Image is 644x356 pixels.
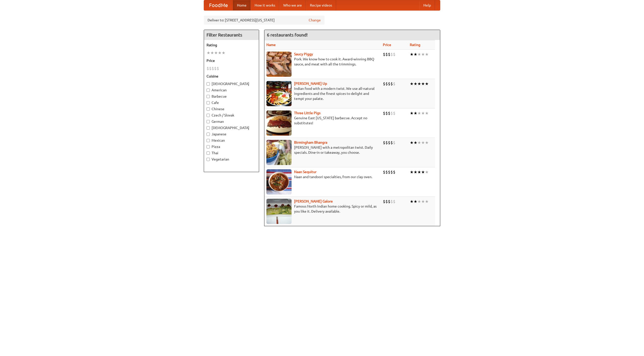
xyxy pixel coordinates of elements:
[294,199,333,203] a: [PERSON_NAME] Galore
[410,81,414,87] li: ★
[393,52,395,57] li: $
[266,204,379,214] p: Famous North Indian home cooking. Spicy or mild, as you like it. Delivery available.
[390,140,393,145] li: $
[425,169,429,175] li: ★
[414,140,417,145] li: ★
[390,110,393,116] li: $
[207,106,256,111] label: Chinese
[294,140,327,144] a: Birmingham Bhangra
[207,94,256,99] label: Barbecue
[410,140,414,145] li: ★
[410,52,414,57] li: ★
[419,0,435,10] a: Help
[425,52,429,57] li: ★
[251,0,279,10] a: How it works
[425,199,429,204] li: ★
[421,81,425,87] li: ★
[204,16,325,25] div: Deliver to: [STREET_ADDRESS][US_STATE]
[383,52,385,57] li: $
[410,43,420,47] a: Rating
[207,43,256,48] h5: Rating
[388,199,390,204] li: $
[207,145,210,148] input: Pizza
[294,111,320,115] a: Three Little Pigs
[207,126,210,130] input: [DEMOGRAPHIC_DATA]
[388,110,390,116] li: $
[267,32,308,37] ng-pluralize: 6 restaurants found!
[390,199,393,204] li: $
[207,150,256,155] label: Thai
[266,140,292,165] img: bhangra.jpg
[204,0,233,10] a: FoodMe
[393,169,395,175] li: $
[388,81,390,87] li: $
[417,52,421,57] li: ★
[266,81,292,106] img: curryup.jpg
[207,101,210,104] input: Cafe
[425,81,429,87] li: ★
[266,43,276,47] a: Name
[421,52,425,57] li: ★
[266,169,292,194] img: naansequitur.jpg
[417,81,421,87] li: ★
[207,113,256,118] label: Czech / Slovak
[294,170,316,174] a: Naan Sequitur
[207,138,256,143] label: Mexican
[390,169,393,175] li: $
[383,199,385,204] li: $
[207,74,256,79] h5: Cuisine
[393,110,395,116] li: $
[204,30,259,40] h4: Filter Restaurants
[207,125,256,130] label: [DEMOGRAPHIC_DATA]
[410,110,414,116] li: ★
[309,18,321,23] a: Change
[222,50,225,56] li: ★
[266,57,379,67] p: Pork. We know how to cook it. Award-winning BBQ sauce, and meat with all the trimmings.
[414,169,417,175] li: ★
[417,199,421,204] li: ★
[207,157,256,162] label: Vegetarian
[266,115,379,126] p: Genuine East [US_STATE] barbecue. Accept no substitutes!
[425,140,429,145] li: ★
[266,145,379,155] p: [PERSON_NAME] with a metropolitan twist. Daily specials. Dine-in or takeaway, you choose.
[410,199,414,204] li: ★
[383,81,385,87] li: $
[385,52,388,57] li: $
[410,169,414,175] li: ★
[207,132,256,137] label: Japanese
[388,140,390,145] li: $
[417,169,421,175] li: ★
[383,43,391,47] a: Price
[294,82,327,86] a: [PERSON_NAME] Up
[207,88,256,93] label: American
[210,50,214,56] li: ★
[279,0,306,10] a: Who we are
[425,110,429,116] li: ★
[393,140,395,145] li: $
[385,110,388,116] li: $
[214,50,218,56] li: ★
[207,139,210,142] input: Mexican
[306,0,336,10] a: Recipe videos
[207,95,210,98] input: Barbecue
[212,66,214,71] li: $
[393,81,395,87] li: $
[421,110,425,116] li: ★
[207,50,210,56] li: ★
[207,120,210,123] input: German
[207,66,209,71] li: $
[385,199,388,204] li: $
[417,110,421,116] li: ★
[294,52,313,56] b: Saucy Piggy
[209,66,212,71] li: $
[414,110,417,116] li: ★
[385,169,388,175] li: $
[383,140,385,145] li: $
[207,107,210,111] input: Chinese
[266,199,292,224] img: currygalore.jpg
[383,169,385,175] li: $
[217,66,219,71] li: $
